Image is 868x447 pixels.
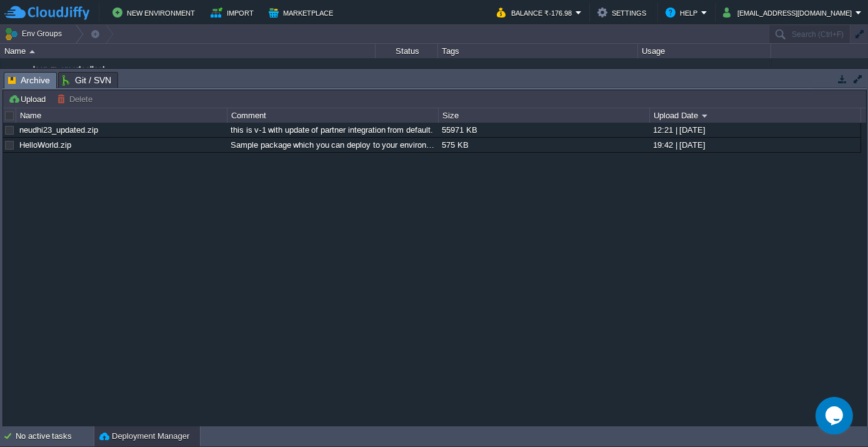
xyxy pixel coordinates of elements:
[19,140,71,150] a: HelloWorld.zip
[19,125,98,135] a: neudhi23_updated.zip
[376,44,437,58] div: Status
[269,5,337,20] button: Marketplace
[497,5,576,20] button: Balance ₹-176.98
[4,25,66,43] button: Env Groups
[62,73,111,88] span: Git / SVN
[639,44,771,58] div: Usage
[650,123,860,137] div: 12:21 | [DATE]
[1,44,375,58] div: Name
[702,58,742,92] div: 1%
[816,397,856,434] iframe: chat widget
[227,123,437,137] div: this is v-1 with update of partner integration from default.
[597,5,650,20] button: Settings
[439,108,649,123] div: Size
[211,5,257,20] button: Import
[228,108,438,123] div: Comment
[666,5,701,20] button: Help
[439,44,637,58] div: Tags
[17,108,227,123] div: Name
[8,93,49,105] button: Upload
[33,63,105,76] a: leap-rp-smartcollect
[651,108,861,123] div: Upload Date
[112,5,199,20] button: New Environment
[650,138,860,152] div: 19:42 | [DATE]
[439,138,649,152] div: 575 KB
[376,58,438,92] div: Running
[8,73,50,88] span: Archive
[29,50,35,53] img: AMDAwAAAACH5BAEAAAAALAAAAAABAAEAAAICRAEAOw==
[16,426,94,446] div: No active tasks
[57,93,96,105] button: Delete
[439,123,649,137] div: 55971 KB
[658,58,678,92] div: 7 / 96
[99,430,189,443] button: Deployment Manager
[227,138,437,152] div: Sample package which you can deploy to your environment. Feel free to delete and upload a package...
[1,58,11,92] img: AMDAwAAAACH5BAEAAAAALAAAAAABAAEAAAICRAEAOw==
[723,5,856,20] button: [EMAIL_ADDRESS][DOMAIN_NAME]
[4,5,89,21] img: CloudJiffy
[11,58,29,92] img: AMDAwAAAACH5BAEAAAAALAAAAAABAAEAAAICRAEAOw==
